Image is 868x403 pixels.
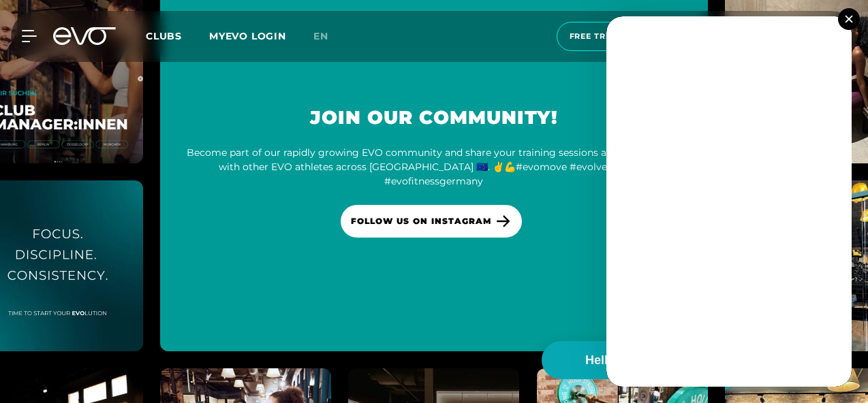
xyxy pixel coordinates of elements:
a: Free trial training [553,22,684,51]
font: Follow us on Instagram [351,216,491,226]
a: en [313,29,345,44]
button: Hello athlete! What would you like to do? [542,341,841,379]
font: Free trial training [570,31,667,41]
font: en [313,30,328,42]
a: Clubs [146,29,209,42]
img: close.svg [845,15,852,22]
font: Become part of our rapidly growing EVO community and share your training sessions and workouts 🏋️... [187,146,681,187]
a: MYEVO LOGIN [209,30,286,42]
font: Join our Community! [310,106,558,129]
font: Clubs [146,30,182,42]
font: Hello athlete! What would you like to do? [585,353,824,367]
a: Follow us on Instagram [341,205,521,238]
